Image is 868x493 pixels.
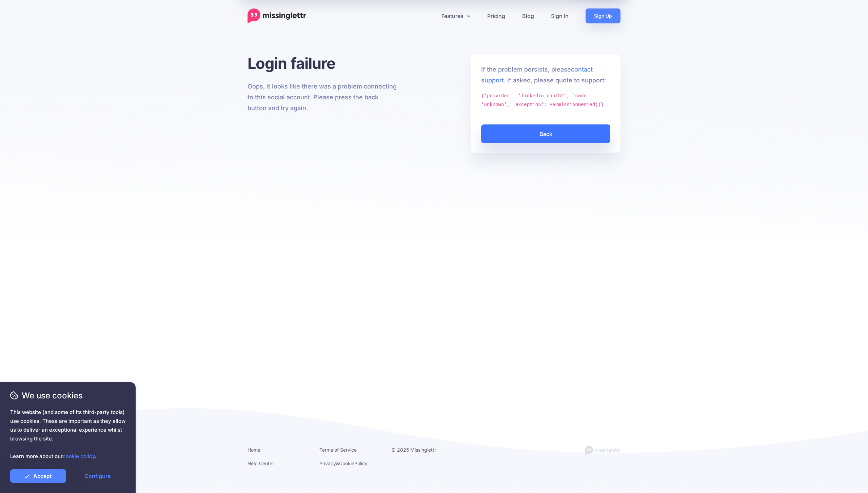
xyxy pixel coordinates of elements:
[248,54,397,73] h1: Login failure
[63,453,95,459] a: cookie policy
[542,8,577,23] a: Sign In
[514,8,542,23] a: Blog
[319,447,357,453] a: Terms of Service
[433,8,479,23] a: Features
[481,124,610,143] a: Back
[319,459,381,468] li: & Policy
[339,460,354,466] a: Cookie
[391,446,453,454] li: © 2025 Missinglettr
[248,81,397,114] p: Oops, it looks like there was a problem connecting to this social account. Please press the back ...
[248,460,274,466] a: Help Center
[70,469,125,483] a: Configure
[319,460,336,466] a: Privacy
[248,447,260,453] a: Home
[481,64,610,86] p: If the problem persists, please . If asked, please quote to support:
[10,469,66,483] a: Accept
[10,408,125,461] span: This website (and some of its third-party tools) use cookies. These are important as they allow u...
[10,390,125,401] span: We use cookies
[481,93,604,107] code: {'provider': 'linkedin_oauth2', 'code': 'unknown', 'exception': PermissionDenied()}
[586,8,620,23] a: Sign Up
[479,8,514,23] a: Pricing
